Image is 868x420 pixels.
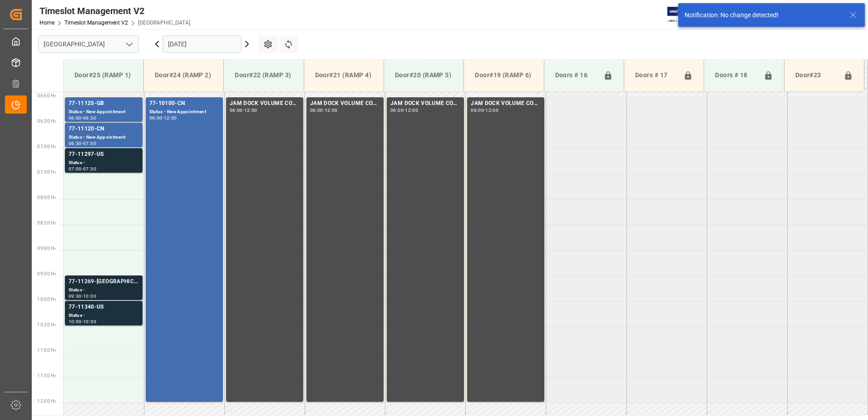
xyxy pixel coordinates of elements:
[37,220,56,225] span: 08:30 Hr
[149,116,163,120] div: 06:00
[37,322,56,327] span: 10:30 Hr
[484,108,485,112] div: -
[37,195,56,200] span: 08:00 Hr
[711,67,759,84] div: Doors # 18
[69,286,139,294] div: Status -
[82,294,83,298] div: -
[162,116,163,120] div: -
[69,294,82,298] div: 09:30
[37,373,56,378] span: 11:30 Hr
[83,141,96,145] div: 07:00
[37,246,56,251] span: 09:00 Hr
[485,108,498,112] div: 12:00
[83,167,96,171] div: 07:30
[83,294,96,298] div: 10:00
[39,20,54,26] a: Home
[37,170,56,175] span: 07:30 Hr
[69,320,82,324] div: 10:00
[82,167,83,171] div: -
[69,159,139,167] div: Status -
[471,67,536,84] div: Door#19 (RAMP 6)
[325,108,338,112] div: 12:00
[69,99,139,108] div: 77-11125-GB
[37,297,56,302] span: 10:00 Hr
[37,399,56,404] span: 12:00 Hr
[83,116,96,120] div: 06:30
[39,4,190,18] div: Timeslot Management V2
[552,67,600,84] div: Doors # 16
[122,37,136,51] button: open menu
[69,141,82,145] div: 06:30
[471,99,541,108] div: JAM DOCK VOLUME CONTROL
[69,303,139,312] div: 77-11340-US
[37,119,56,124] span: 06:30 Hr
[69,277,139,286] div: 77-11269-[GEOGRAPHIC_DATA]
[391,67,456,84] div: Door#20 (RAMP 5)
[82,141,83,145] div: -
[38,35,139,53] input: Type to search/select
[149,99,219,108] div: 77-10100-CN
[230,108,243,112] div: 06:00
[243,108,244,112] div: -
[151,67,216,84] div: Door#24 (RAMP 2)
[310,99,380,108] div: JAM DOCK VOLUME CONTROL
[149,108,219,116] div: Status - New Appointment
[83,320,96,324] div: 10:30
[244,108,257,112] div: 12:00
[404,108,405,112] div: -
[37,144,56,149] span: 07:00 Hr
[69,125,139,134] div: 77-11120-CN
[685,10,841,20] div: Notification: No change detected!
[311,67,376,84] div: Door#21 (RAMP 4)
[37,348,56,353] span: 11:00 Hr
[163,35,242,53] input: DD.MM.YYYY
[82,320,83,324] div: -
[792,67,840,84] div: Door#23
[667,7,699,23] img: Exertis%20JAM%20-%20Email%20Logo.jpg_1722504956.jpg
[69,116,82,120] div: 06:00
[164,116,177,120] div: 12:00
[82,116,83,120] div: -
[230,99,300,108] div: JAM DOCK VOLUME CONTROL
[69,150,139,159] div: 77-11297-US
[69,108,139,116] div: Status - New Appointment
[390,99,460,108] div: JAM DOCK VOLUME CONTROL
[471,108,484,112] div: 06:00
[71,67,136,84] div: Door#25 (RAMP 1)
[390,108,404,112] div: 06:00
[69,134,139,141] div: Status - New Appointment
[69,312,139,320] div: Status -
[631,67,680,84] div: Doors # 17
[323,108,325,112] div: -
[37,271,56,276] span: 09:30 Hr
[405,108,418,112] div: 12:00
[310,108,323,112] div: 06:00
[37,93,56,98] span: 06:00 Hr
[69,167,82,171] div: 07:00
[231,67,296,84] div: Door#22 (RAMP 3)
[64,20,128,26] a: Timeslot Management V2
